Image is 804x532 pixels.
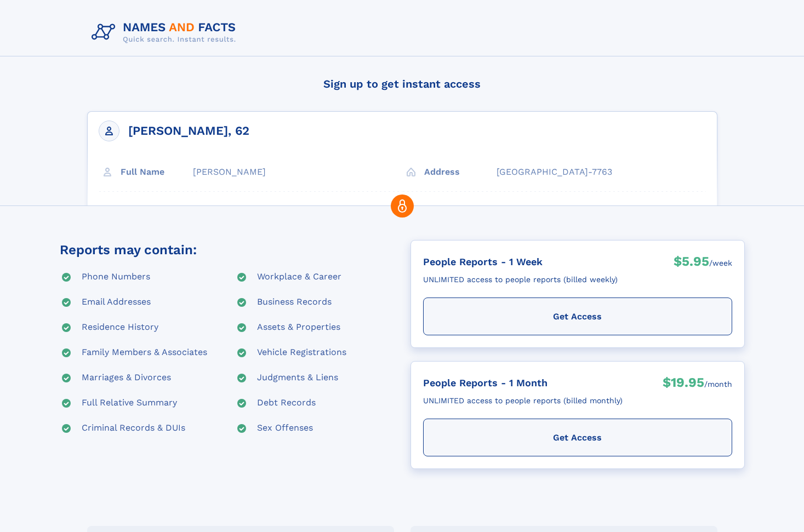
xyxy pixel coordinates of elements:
[82,346,207,359] div: Family Members & Associates
[82,371,171,385] div: Marriages & Divorces
[60,240,197,260] div: Reports may contain:
[674,253,709,273] div: $5.95
[423,419,732,456] div: Get Access
[423,298,732,335] div: Get Access
[423,374,623,392] div: People Reports - 1 Month
[257,296,332,309] div: Business Records
[82,321,158,334] div: Residence History
[709,253,732,273] div: /week
[257,271,341,284] div: Workplace & Career
[257,371,338,385] div: Judgments & Liens
[423,392,623,410] div: UNLIMITED access to people reports (billed monthly)
[704,374,732,394] div: /month
[87,67,717,100] h4: Sign up to get instant access
[82,397,177,410] div: Full Relative Summary
[423,253,618,271] div: People Reports - 1 Week
[82,271,150,284] div: Phone Numbers
[257,346,346,359] div: Vehicle Registrations
[663,374,704,394] div: $19.95
[87,18,245,47] img: Logo Names and Facts
[423,271,618,289] div: UNLIMITED access to people reports (billed weekly)
[257,422,313,435] div: Sex Offenses
[82,296,151,309] div: Email Addresses
[257,321,340,334] div: Assets & Properties
[82,422,185,435] div: Criminal Records & DUIs
[257,397,316,410] div: Debt Records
